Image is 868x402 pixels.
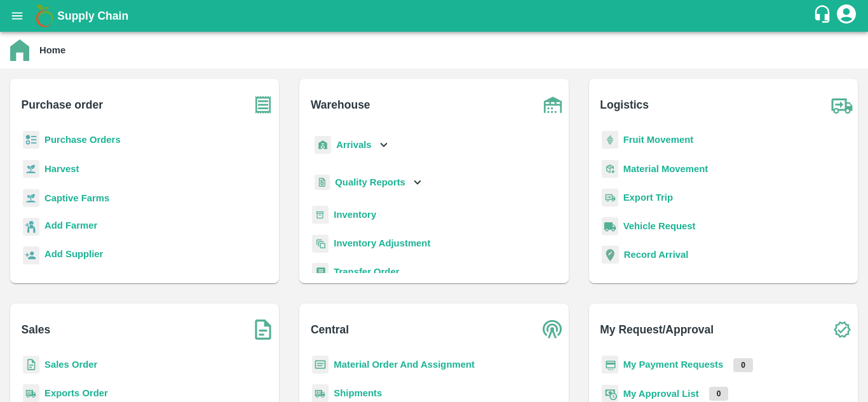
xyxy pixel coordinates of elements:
[44,249,103,259] b: Add Supplier
[334,359,475,370] a: Material Order And Assignment
[335,177,405,187] b: Quality Reports
[623,192,673,203] a: Export Trip
[57,7,813,25] a: Supply Chain
[334,267,399,277] a: Transfer Order
[602,159,618,178] img: material
[23,246,39,265] img: supplier
[623,221,696,231] a: Vehicle Request
[334,388,382,398] a: Shipments
[709,387,729,401] p: 0
[826,89,858,121] img: truck
[312,263,329,281] img: whTransfer
[602,189,618,207] img: delivery
[44,164,79,174] a: Harvest
[315,175,330,191] img: qualityReport
[602,356,618,374] img: payment
[44,359,97,370] a: Sales Order
[312,234,329,253] img: inventory
[602,217,618,236] img: vehicle
[23,159,39,178] img: harvest
[312,131,391,159] div: Arrivals
[600,96,649,114] b: Logistics
[10,39,29,61] img: home
[44,135,121,145] a: Purchase Orders
[602,246,619,264] img: recordArrival
[39,45,65,55] b: Home
[23,131,39,149] img: reciept
[537,314,569,345] img: central
[311,321,349,338] b: Central
[623,389,699,399] a: My Approval List
[602,131,618,149] img: fruit
[624,250,689,260] a: Record Arrival
[312,206,329,224] img: whInventory
[623,359,724,370] a: My Payment Requests
[334,238,430,248] a: Inventory Adjustment
[23,356,39,374] img: sales
[623,164,709,174] a: Material Movement
[623,135,694,145] a: Fruit Movement
[311,96,370,114] b: Warehouse
[733,358,753,372] p: 0
[315,136,331,154] img: whArrival
[334,210,376,220] a: Inventory
[247,314,279,345] img: soSales
[57,10,128,22] b: Supply Chain
[44,247,103,264] a: Add Supplier
[22,321,51,338] b: Sales
[312,356,329,374] img: centralMaterial
[312,170,424,196] div: Quality Reports
[44,388,108,398] a: Exports Order
[44,218,97,236] a: Add Farmer
[813,4,835,27] div: customer-support
[826,314,858,345] img: check
[44,220,97,231] b: Add Farmer
[336,140,371,150] b: Arrivals
[537,89,569,121] img: warehouse
[44,193,109,203] a: Captive Farms
[247,89,279,121] img: purchase
[32,3,57,29] img: logo
[600,321,714,338] b: My Request/Approval
[23,189,39,208] img: harvest
[22,96,103,114] b: Purchase order
[23,218,39,236] img: farmer
[3,1,32,30] button: open drawer
[835,3,858,29] div: account of current user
